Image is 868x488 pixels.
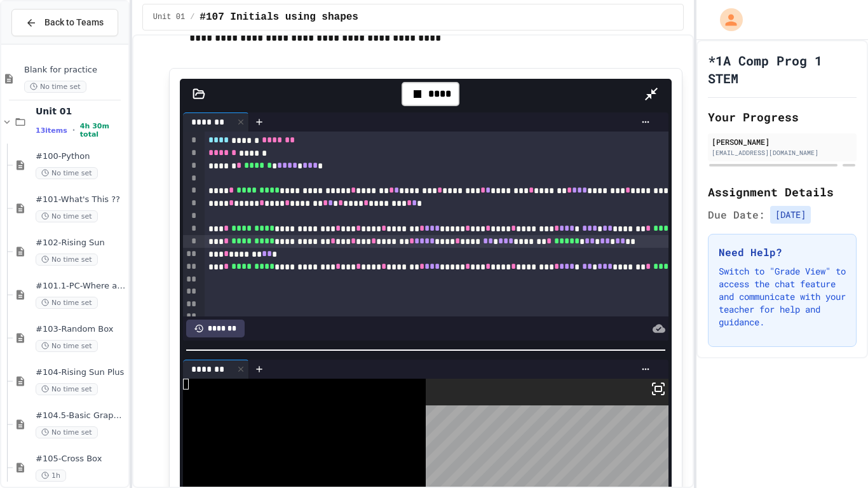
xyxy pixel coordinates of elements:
[719,265,846,329] p: Switch to "Grade View" to access the chat feature and communicate with your teacher for help and ...
[712,148,853,158] div: [EMAIL_ADDRESS][DOMAIN_NAME]
[708,51,857,87] h1: *1A Comp Prog 1 STEM
[36,367,126,378] span: #104-Rising Sun Plus
[707,5,746,34] div: My Account
[36,454,126,464] span: #105-Cross Box
[36,340,98,352] span: No time set
[36,410,126,421] span: #104.5-Basic Graphics Review
[36,297,98,309] span: No time set
[36,426,98,438] span: No time set
[80,122,126,139] span: 4h 30m total
[770,206,811,224] span: [DATE]
[719,245,846,260] h3: Need Help?
[36,126,67,135] span: 13 items
[36,281,126,292] span: #101.1-PC-Where am I?
[36,105,126,117] span: Unit 01
[36,238,126,248] span: #102-Rising Sun
[153,12,185,22] span: Unit 01
[11,9,118,36] button: Back to Teams
[36,383,98,395] span: No time set
[36,254,98,266] span: No time set
[36,151,126,162] span: #100-Python
[24,65,126,76] span: Blank for practice
[36,324,126,335] span: #103-Random Box
[708,183,857,201] h2: Assignment Details
[36,210,98,222] span: No time set
[44,16,104,29] span: Back to Teams
[708,207,765,222] span: Due Date:
[708,108,857,126] h2: Your Progress
[24,81,86,93] span: No time set
[200,10,358,25] span: #107 Initials using shapes
[712,136,853,147] div: [PERSON_NAME]
[36,167,98,179] span: No time set
[36,194,126,205] span: #101-What's This ??
[36,470,66,482] span: 1h
[190,12,194,22] span: /
[72,125,75,135] span: •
